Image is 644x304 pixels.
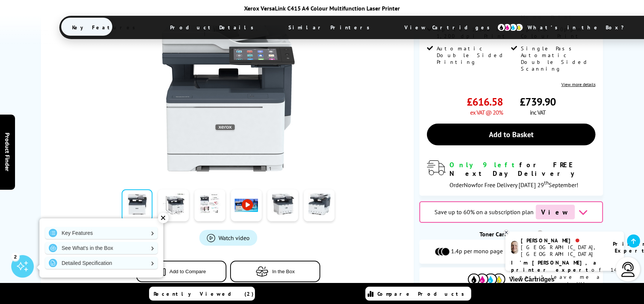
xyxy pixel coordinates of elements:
[159,18,269,36] span: Product Details
[45,227,158,239] a: Key Features
[520,95,556,109] span: £739.90
[451,247,503,256] span: 1.4p per mono page
[149,287,255,301] a: Recently Viewed (2)
[4,133,11,171] span: Product Finder
[449,160,596,178] div: for FREE Next Day Delivery
[621,262,636,277] img: user-headset-light.svg
[467,95,503,109] span: £616.58
[219,234,250,241] span: Watch video
[199,230,257,245] a: Product_All_Videos
[521,237,603,244] div: [PERSON_NAME]
[536,205,575,219] span: View
[365,287,471,301] a: Compare Products
[470,109,503,116] span: ex VAT @ 20%
[449,160,519,169] span: Only 9 left
[521,45,594,72] span: Single Pass Automatic Double Sided Scanning
[517,18,643,36] span: What’s in the Box?
[419,230,603,238] div: Toner Cartridge Costs
[136,260,226,282] button: Add to Compare
[155,24,302,171] img: Xerox VersaLink C415
[45,242,158,254] a: See What's in the Box
[45,257,158,269] a: Detailed Specification
[544,180,549,186] sup: th
[169,268,206,274] span: Add to Compare
[561,82,596,87] a: View more details
[521,244,603,257] div: [GEOGRAPHIC_DATA], [GEOGRAPHIC_DATA]
[425,273,597,286] button: View Cartridges
[509,276,555,283] span: View Cartridges
[537,230,543,236] sup: Cost per page
[449,181,578,189] span: Order for Free Delivery [DATE] 29 September!
[272,268,295,274] span: In the Box
[511,259,599,273] b: I'm [PERSON_NAME], a printer expert
[435,208,534,216] span: Save up to 60% on a subscription plan
[511,259,618,295] p: of 14 years! Leave me a message and I'll respond ASAP
[394,18,508,37] span: View Cartridges
[61,18,151,36] span: Key Features
[497,23,523,32] img: cmyk-icon.svg
[427,124,596,145] a: Add to Basket
[158,213,169,223] div: ✕
[464,181,476,189] span: Now
[154,290,254,297] span: Recently Viewed (2)
[278,18,385,36] span: Similar Printers
[437,45,510,65] span: Automatic Double Sided Printing
[59,5,585,12] div: Xerox VersaLink C415 A4 Colour Multifunction Laser Printer
[11,253,20,261] div: 2
[427,160,596,188] div: modal_delivery
[511,241,518,254] img: ashley-livechat.png
[378,290,469,297] span: Compare Products
[230,260,320,282] button: In the Box
[468,274,505,285] img: Cartridges
[530,109,546,116] span: inc VAT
